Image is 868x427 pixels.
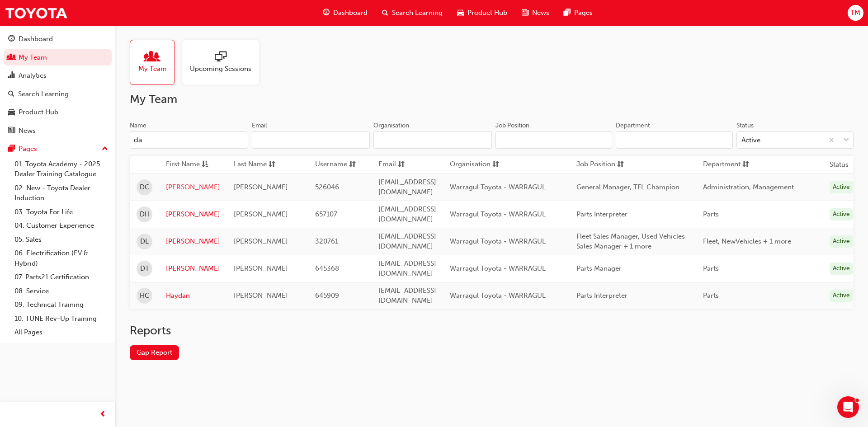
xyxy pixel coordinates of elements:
[99,409,106,420] span: prev-icon
[4,141,112,157] button: Pages
[11,270,112,284] a: 07. Parts21 Certification
[11,205,112,219] a: 03. Toyota For Life
[166,236,220,247] a: [PERSON_NAME]
[8,72,15,80] span: chart-icon
[8,127,15,135] span: news-icon
[532,8,549,18] span: News
[166,291,220,301] a: Haydan
[450,159,500,170] button: Organisationsorting-icon
[576,232,685,251] span: Fleet Sales Manager, Used Vehicles Sales Manager + 1 more
[495,121,529,130] div: Job Position
[378,178,436,197] span: [EMAIL_ADDRESS][DOMAIN_NAME]
[378,159,428,170] button: Emailsorting-icon
[11,284,112,298] a: 08. Service
[830,181,853,193] div: Active
[19,144,37,154] div: Pages
[252,121,267,130] div: Email
[315,237,338,245] span: 320761
[850,8,860,18] span: TM
[830,235,853,248] div: Active
[8,54,15,62] span: people-icon
[234,237,288,245] span: [PERSON_NAME]
[574,8,593,18] span: Pages
[11,233,112,247] a: 05. Sales
[315,159,365,170] button: Usernamesorting-icon
[140,291,150,301] span: HC
[703,183,794,191] span: Administration, Management
[11,325,112,339] a: All Pages
[378,159,396,170] span: Email
[234,159,283,170] button: Last Namesorting-icon
[8,35,15,43] span: guage-icon
[378,286,436,305] span: [EMAIL_ADDRESS][DOMAIN_NAME]
[234,159,267,170] span: Last Name
[19,126,36,136] div: News
[323,7,330,19] span: guage-icon
[140,182,150,192] span: DC
[315,183,339,191] span: 526046
[130,121,146,130] div: Name
[269,159,275,170] span: sorting-icon
[375,4,450,22] a: search-iconSearch Learning
[382,7,388,19] span: search-icon
[837,396,859,418] iframe: Intercom live chat
[252,131,370,149] input: Email
[843,135,849,146] span: down-icon
[373,121,409,130] div: Organisation
[315,264,339,272] span: 645368
[373,131,492,149] input: Organisation
[166,159,200,170] span: First Name
[736,121,754,130] div: Status
[495,131,613,149] input: Job Position
[234,183,288,191] span: [PERSON_NAME]
[215,51,226,64] span: sessionType_ONLINE_URL-icon
[140,263,149,274] span: DT
[450,210,546,218] span: Warragul Toyota - WARRAGUL
[830,263,853,275] div: Active
[616,131,733,149] input: Department
[4,49,112,66] a: My Team
[11,181,112,205] a: 02. New - Toyota Dealer Induction
[830,208,853,221] div: Active
[8,90,14,99] span: search-icon
[130,92,854,107] h2: My Team
[492,159,499,170] span: sorting-icon
[576,291,627,300] span: Parts Interpreter
[234,210,288,218] span: [PERSON_NAME]
[315,159,347,170] span: Username
[703,264,719,272] span: Parts
[8,108,15,117] span: car-icon
[166,159,216,170] button: First Nameasc-icon
[315,210,337,218] span: 657107
[450,183,546,191] span: Warragul Toyota - WARRAGUL
[450,264,546,272] span: Warragul Toyota - WARRAGUL
[130,131,248,149] input: Name
[4,31,112,47] a: Dashboard
[4,29,112,141] button: DashboardMy TeamAnalyticsSearch LearningProduct HubNews
[146,51,158,64] span: people-icon
[19,34,53,44] div: Dashboard
[378,259,436,278] span: [EMAIL_ADDRESS][DOMAIN_NAME]
[140,236,149,247] span: DL
[11,312,112,326] a: 10. TUNE Rev-Up Training
[102,143,108,155] span: up-icon
[617,159,624,170] span: sorting-icon
[190,64,251,74] span: Upcoming Sessions
[19,107,58,117] div: Product Hub
[467,8,507,18] span: Product Hub
[457,7,464,19] span: car-icon
[576,210,627,218] span: Parts Interpreter
[19,70,47,81] div: Analytics
[703,291,719,300] span: Parts
[5,3,68,23] a: Trak
[514,4,557,22] a: news-iconNews
[703,210,719,218] span: Parts
[234,264,288,272] span: [PERSON_NAME]
[703,237,791,245] span: Fleet, NewVehicles + 1 more
[576,183,679,191] span: General Manager, TFL Champion
[4,67,112,84] a: Analytics
[522,7,528,19] span: news-icon
[576,264,622,272] span: Parts Manager
[18,89,69,99] div: Search Learning
[333,8,368,18] span: Dashboard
